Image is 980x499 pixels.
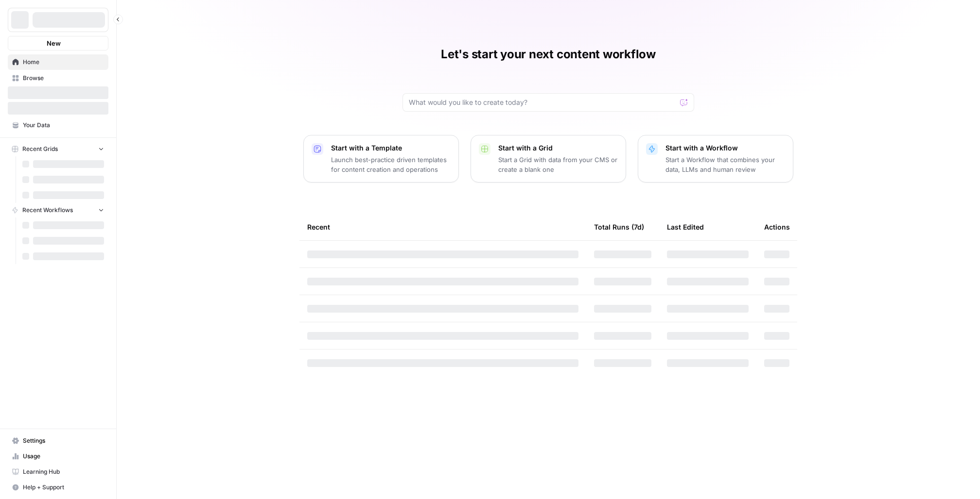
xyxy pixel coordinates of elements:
[23,436,104,445] span: Settings
[8,70,108,86] a: Browse
[498,143,618,153] p: Start with a Grid
[22,145,58,153] span: Recent Grids
[665,155,785,174] p: Start a Workflow that combines your data, LLMs and human review
[498,155,618,174] p: Start a Grid with data from your CMS or create a blank one
[8,142,108,156] button: Recent Grids
[23,74,104,83] span: Browse
[471,135,626,183] button: Start with a GridStart a Grid with data from your CMS or create a blank one
[23,467,104,476] span: Learning Hub
[665,143,785,153] p: Start with a Workflow
[8,464,108,480] a: Learning Hub
[8,54,108,70] a: Home
[303,135,459,183] button: Start with a TemplateLaunch best-practice driven templates for content creation and operations
[331,155,451,174] p: Launch best-practice driven templates for content creation and operations
[23,121,104,130] span: Your Data
[47,38,61,48] span: New
[594,214,644,240] div: Total Runs (7d)
[23,58,104,67] span: Home
[331,143,451,153] p: Start with a Template
[8,117,108,133] a: Your Data
[8,480,108,495] button: Help + Support
[307,214,578,240] div: Recent
[8,433,108,449] a: Settings
[22,206,73,215] span: Recent Workflows
[441,47,656,62] h1: Let's start your next content workflow
[23,452,104,461] span: Usage
[764,214,790,240] div: Actions
[8,203,108,217] button: Recent Workflows
[23,483,104,492] span: Help + Support
[8,449,108,464] a: Usage
[409,98,676,107] input: What would you like to create today?
[638,135,793,183] button: Start with a WorkflowStart a Workflow that combines your data, LLMs and human review
[8,36,108,50] button: New
[667,214,704,240] div: Last Edited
